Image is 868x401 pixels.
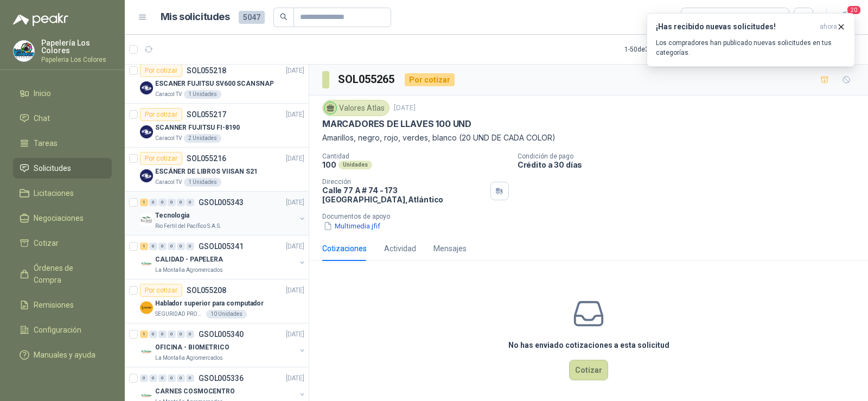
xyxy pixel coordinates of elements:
[13,133,112,154] a: Tareas
[34,349,95,361] span: Manuales y ayuda
[518,160,864,169] p: Crédito a 30 días
[125,60,309,104] a: Por cotizarSOL055218[DATE] Company LogoESCANER FUJITSU SV600 SCANSNAPCaracol TV1 Unidades
[405,73,455,86] div: Por cotizar
[155,354,223,362] p: La Montaña Agromercados
[186,199,194,206] div: 0
[155,79,273,89] p: ESCANER FUJITSU SV600 SCANSNAP
[656,38,846,58] p: Los compradores han publicado nuevas solicitudes en tus categorías.
[34,262,101,286] span: Órdenes de Compra
[149,330,157,338] div: 0
[155,123,240,133] p: SCANNER FUJITSU FI-8190
[149,199,157,206] div: 0
[155,254,223,265] p: CALIDAD - PAPELERA
[140,196,307,231] a: 1 0 0 0 0 0 GSOL005343[DATE] Company LogoTecnologiaRio Fertil del Pacífico S.A.S.
[140,64,182,77] div: Por cotizar
[168,243,176,250] div: 0
[140,345,153,358] img: Company Logo
[688,11,711,23] div: Todas
[394,103,416,113] p: [DATE]
[161,9,230,25] h1: Mis solicitudes
[322,118,471,130] p: MARCADORES DE LLAVES 100 UND
[125,279,309,323] a: Por cotizarSOL055208[DATE] Company LogoHablador superior para computadorSEGURIDAD PROVISER LTDA10...
[322,100,390,116] div: Valores Atlas
[13,108,112,129] a: Chat
[280,13,288,21] span: search
[34,237,59,249] span: Cotizar
[286,66,304,76] p: [DATE]
[286,285,304,296] p: [DATE]
[322,160,336,169] p: 100
[140,328,307,362] a: 1 0 0 0 0 0 GSOL005340[DATE] Company LogoOFICINA - BIOMETRICOLa Montaña Agromercados
[322,178,486,186] p: Dirección
[149,374,157,382] div: 0
[34,324,81,336] span: Configuración
[820,22,837,31] span: ahora
[322,220,381,232] button: Multimedia.jfif
[322,186,486,204] p: Calle 77 A # 74 - 173 [GEOGRAPHIC_DATA] , Atlántico
[177,243,185,250] div: 0
[168,199,176,206] div: 0
[184,134,221,143] div: 2 Unidades
[518,152,864,160] p: Condición de pago
[177,199,185,206] div: 0
[140,301,153,314] img: Company Logo
[140,108,182,121] div: Por cotizar
[322,243,367,254] div: Cotizaciones
[158,199,167,206] div: 0
[647,13,855,67] button: ¡Has recibido nuevas solicitudes!ahora Los compradores han publicado nuevas solicitudes en tus ca...
[186,330,194,338] div: 0
[184,90,221,99] div: 1 Unidades
[140,240,307,275] a: 1 0 0 0 0 0 GSOL005341[DATE] Company LogoCALIDAD - PAPELERALa Montaña Agromercados
[199,330,244,338] p: GSOL005340
[13,345,112,365] a: Manuales y ayuda
[322,213,864,220] p: Documentos de apoyo
[624,41,695,58] div: 1 - 50 de 3162
[13,258,112,290] a: Órdenes de Compra
[155,222,221,231] p: Rio Fertil del Pacífico S.A.S.
[34,187,74,199] span: Licitaciones
[187,155,226,162] p: SOL055216
[656,22,815,31] h3: ¡Has recibido nuevas solicitudes!
[34,87,51,99] span: Inicio
[286,110,304,120] p: [DATE]
[168,374,176,382] div: 0
[13,83,112,104] a: Inicio
[13,183,112,203] a: Licitaciones
[338,71,396,88] h3: SOL055265
[155,134,182,143] p: Caracol TV
[339,161,372,169] div: Unidades
[322,132,855,144] p: Amarillos, negro, rojo, verdes, blanco (20 UND DE CADA COLOR)
[286,198,304,208] p: [DATE]
[34,299,74,311] span: Remisiones
[155,386,235,397] p: CARNES COSMOCENTRO
[158,374,167,382] div: 0
[158,330,167,338] div: 0
[199,243,244,250] p: GSOL005341
[158,243,167,250] div: 0
[206,310,247,319] div: 10 Unidades
[186,243,194,250] div: 0
[155,266,223,275] p: La Montaña Agromercados
[286,373,304,384] p: [DATE]
[140,284,182,297] div: Por cotizar
[41,39,112,54] p: Papelería Los Colores
[14,41,34,61] img: Company Logo
[184,178,221,187] div: 1 Unidades
[149,243,157,250] div: 0
[322,152,509,160] p: Cantidad
[155,298,264,309] p: Hablador superior para computador
[34,137,58,149] span: Tareas
[508,339,669,351] h3: No has enviado cotizaciones a esta solicitud
[140,243,148,250] div: 1
[140,169,153,182] img: Company Logo
[155,90,182,99] p: Caracol TV
[155,178,182,187] p: Caracol TV
[140,199,148,206] div: 1
[199,199,244,206] p: GSOL005343
[140,330,148,338] div: 1
[286,241,304,252] p: [DATE]
[835,8,855,27] button: 20
[286,154,304,164] p: [DATE]
[155,167,258,177] p: ESCÁNER DE LIBROS VIISAN S21
[13,13,68,26] img: Logo peakr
